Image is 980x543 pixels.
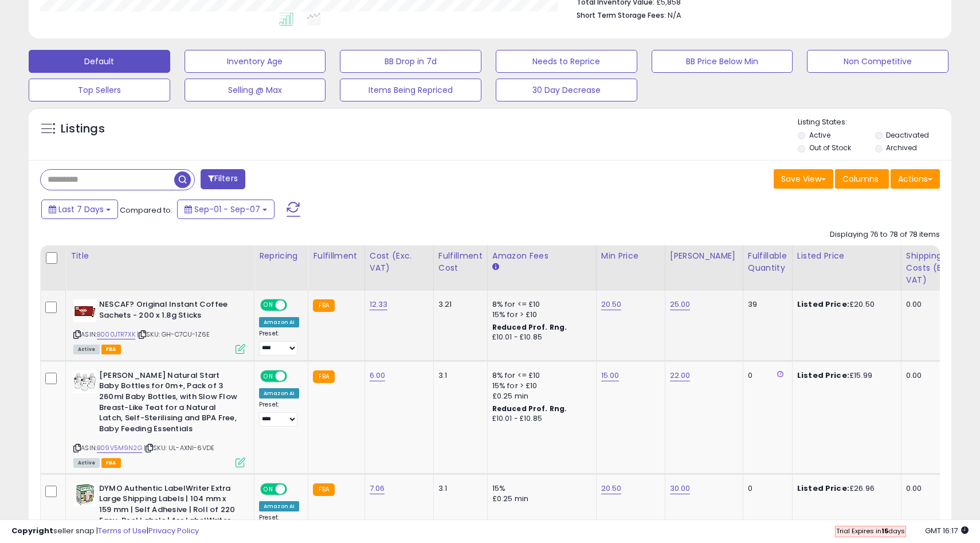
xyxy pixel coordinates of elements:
a: B09V5M9N2G [97,443,142,453]
span: | SKU: GH-C7CU-1Z6E [137,330,210,339]
div: 3.1 [438,370,479,381]
div: 8% for <= £10 [492,370,587,381]
button: Non Competitive [807,50,948,73]
span: OFF [285,485,304,494]
div: Min Price [601,250,660,262]
b: DYMO Authentic LabelWriter Extra Large Shipping Labels | 104 mm x 159 mm | Self Adhesive | Roll o... [99,483,238,540]
span: FBA [101,345,121,354]
div: Displaying 76 to 78 of 78 items [830,229,940,240]
strong: Copyright [11,525,53,536]
div: Repricing [259,250,303,262]
label: Deactivated [886,130,929,140]
span: ON [261,300,276,310]
button: Default [29,50,170,73]
span: OFF [285,371,304,381]
div: Listed Price [797,250,896,262]
span: Sep-01 - Sep-07 [194,204,260,215]
div: 8% for <= £10 [492,299,587,310]
label: Out of Stock [809,143,851,153]
p: Listing States: [798,117,951,128]
div: 0.00 [906,370,961,381]
img: 51HwOTx62eL._SL40_.jpg [73,483,96,506]
small: Amazon Fees. [492,262,499,272]
div: 0 [748,370,783,381]
span: N/A [668,10,681,21]
button: Needs to Reprice [496,50,637,73]
div: 0.00 [906,299,961,310]
a: B000JTR7XK [97,330,135,339]
span: FBA [101,458,121,468]
span: ON [261,485,276,494]
div: Title [70,250,249,262]
button: BB Price Below Min [652,50,793,73]
span: | SKU: UL-AXNI-6VDE [144,443,214,452]
div: seller snap | | [11,526,199,537]
a: 22.00 [670,370,691,381]
div: 0.00 [906,483,961,494]
img: 41NmT8SE2mL._SL40_.jpg [73,299,96,322]
div: £0.25 min [492,391,587,401]
span: All listings currently available for purchase on Amazon [73,345,100,354]
div: 39 [748,299,783,310]
div: £0.25 min [492,494,587,504]
span: 2025-09-15 16:17 GMT [925,525,969,536]
div: 15% [492,483,587,494]
small: FBA [313,299,334,312]
a: 15.00 [601,370,620,381]
div: 0 [748,483,783,494]
button: Last 7 Days [41,200,118,219]
div: £10.01 - £10.85 [492,414,587,424]
img: 41zKo7kaHIL._SL40_.jpg [73,370,96,393]
div: £26.96 [797,483,892,494]
b: Reduced Prof. Rng. [492,404,567,413]
span: Compared to: [120,205,173,216]
span: All listings currently available for purchase on Amazon [73,458,100,468]
div: [PERSON_NAME] [670,250,738,262]
div: Fulfillable Quantity [748,250,787,274]
button: BB Drop in 7d [340,50,481,73]
a: 25.00 [670,299,691,310]
button: Filters [201,169,245,189]
h5: Listings [61,121,105,137]
div: 3.21 [438,299,479,310]
b: [PERSON_NAME] Natural Start Baby Bottles for 0m+, Pack of 3 260ml Baby Bottles, with Slow Flow Br... [99,370,238,437]
div: Fulfillment [313,250,359,262]
button: Inventory Age [185,50,326,73]
div: ASIN: [73,370,245,466]
label: Active [809,130,830,140]
div: Shipping Costs (Exc. VAT) [906,250,965,286]
div: Fulfillment Cost [438,250,483,274]
span: OFF [285,300,304,310]
div: 15% for > £10 [492,381,587,391]
a: 7.06 [370,483,385,494]
a: 20.50 [601,299,622,310]
span: ON [261,371,276,381]
button: Actions [891,169,940,189]
span: Columns [842,173,879,185]
div: Amazon Fees [492,250,591,262]
div: Preset: [259,330,299,356]
span: Trial Expires in days [836,526,905,536]
b: 15 [881,526,888,536]
a: 6.00 [370,370,386,381]
div: £15.99 [797,370,892,381]
button: Selling @ Max [185,79,326,101]
small: FBA [313,483,334,496]
div: Cost (Exc. VAT) [370,250,429,274]
div: Amazon AI [259,317,299,327]
b: Reduced Prof. Rng. [492,322,567,332]
button: 30 Day Decrease [496,79,637,101]
div: £20.50 [797,299,892,310]
a: 20.50 [601,483,622,494]
div: 3.1 [438,483,479,494]
label: Archived [886,143,917,153]
button: Top Sellers [29,79,170,101]
div: Amazon AI [259,388,299,399]
button: Sep-01 - Sep-07 [177,200,275,219]
b: Listed Price: [797,483,849,494]
div: ASIN: [73,299,245,353]
b: NESCAF? Original Instant Coffee Sachets - 200 x 1.8g Sticks [99,299,238,323]
div: Preset: [259,401,299,427]
div: Amazon AI [259,501,299,511]
a: Terms of Use [98,525,147,536]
